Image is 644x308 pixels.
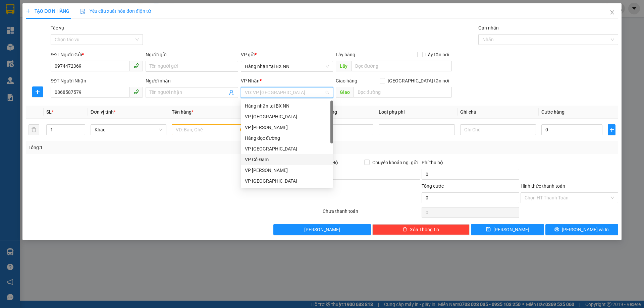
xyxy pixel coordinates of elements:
[172,124,248,135] input: VD: Bàn, Ghế
[423,51,452,58] span: Lấy tận nơi
[146,51,238,58] div: Người gửi
[241,51,333,58] div: VP gửi
[385,77,452,84] span: [GEOGRAPHIC_DATA] tận nơi
[336,87,354,98] span: Giao
[521,183,565,189] label: Hình thức thanh toán
[336,78,357,83] span: Giao hàng
[241,133,333,143] div: Hàng dọc đường
[245,102,329,110] div: Hàng nhận tại BX NN
[541,109,565,115] span: Cước hàng
[245,134,329,142] div: Hàng dọc đường
[241,101,333,111] div: Hàng nhận tại BX NN
[312,124,373,135] input: 0
[133,89,139,95] span: phone
[241,122,333,133] div: VP Hoàng Liệt
[241,143,333,154] div: VP Hà Đông
[29,144,249,151] div: Tổng: 1
[51,77,143,84] div: SĐT Người Nhận
[241,154,333,165] div: VP Cổ Đạm
[402,227,407,232] span: delete
[80,8,151,14] span: Yêu cầu xuất hóa đơn điện tử
[336,61,351,71] span: Lấy
[241,111,333,122] div: VP Mỹ Đình
[26,8,69,14] span: TẠO ĐƠN HÀNG
[51,51,143,58] div: SĐT Người Gửi
[372,224,470,235] button: deleteXóa Thông tin
[493,226,529,233] span: [PERSON_NAME]
[608,124,615,135] button: plus
[486,227,491,232] span: save
[304,226,340,233] span: [PERSON_NAME]
[322,207,421,219] div: Chưa thanh toán
[608,127,615,132] span: plus
[422,159,519,169] div: Phí thu hộ
[241,78,260,83] span: VP Nhận
[245,113,329,120] div: VP [GEOGRAPHIC_DATA]
[410,226,439,233] span: Xóa Thông tin
[32,86,43,97] button: plus
[609,10,615,15] span: close
[133,63,139,68] span: phone
[554,227,559,232] span: printer
[241,165,333,176] div: VP Cương Gián
[562,226,609,233] span: [PERSON_NAME] và In
[471,224,544,235] button: save[PERSON_NAME]
[336,52,355,57] span: Lấy hàng
[46,109,52,115] span: SL
[545,224,618,235] button: printer[PERSON_NAME] và In
[422,183,444,189] span: Tổng cước
[51,25,64,30] label: Tác vụ
[458,106,539,119] th: Ghi chú
[245,124,329,131] div: VP [PERSON_NAME]
[354,87,452,98] input: Dọc đường
[80,9,86,14] img: icon
[241,176,333,186] div: VP Xuân Giang
[146,77,238,84] div: Người nhận
[245,145,329,152] div: VP [GEOGRAPHIC_DATA]
[376,106,457,119] th: Loại phụ phí
[603,3,622,22] button: Close
[245,156,329,163] div: VP Cổ Đạm
[478,25,499,30] label: Gán nhãn
[273,224,371,235] button: [PERSON_NAME]
[245,61,329,71] span: Hàng nhận tại BX NN
[91,109,116,115] span: Đơn vị tính
[323,160,338,165] span: Thu Hộ
[26,9,31,13] span: plus
[29,124,39,135] button: delete
[370,159,420,166] span: Chuyển khoản ng. gửi
[33,89,43,95] span: plus
[351,61,452,71] input: Dọc đường
[229,90,234,95] span: user-add
[460,124,536,135] input: Ghi Chú
[172,109,194,115] span: Tên hàng
[245,167,329,174] div: VP [PERSON_NAME]
[95,125,162,135] span: Khác
[245,177,329,185] div: VP [GEOGRAPHIC_DATA]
